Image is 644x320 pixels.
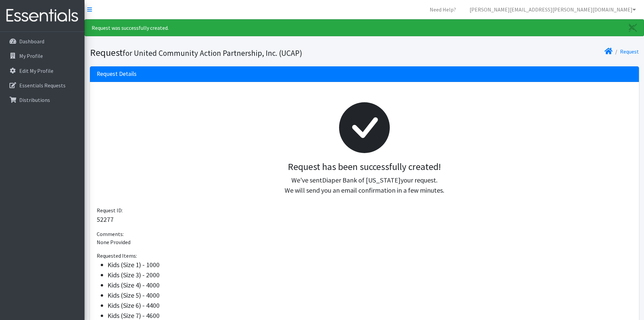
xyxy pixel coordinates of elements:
[19,82,66,89] p: Essentials Requests
[464,3,641,16] a: [PERSON_NAME][EMAIL_ADDRESS][PERSON_NAME][DOMAIN_NAME]
[90,47,362,59] h1: Request
[108,300,632,311] li: Kids (Size 6) - 4400
[85,19,644,36] div: Request was successfully created.
[97,252,137,259] span: Requested Items:
[108,280,632,290] li: Kids (Size 4) - 4000
[3,79,82,92] a: Essentials Requests
[19,38,44,45] p: Dashboard
[108,290,632,300] li: Kids (Size 5) - 4000
[620,48,639,55] a: Request
[3,64,82,78] a: Edit My Profile
[424,3,461,16] a: Need Help?
[97,214,632,225] p: 52277
[622,20,644,36] a: Close
[3,4,82,27] img: HumanEssentials
[97,239,130,246] span: None Provided
[3,93,82,107] a: Distributions
[322,176,401,184] span: Diaper Bank of [US_STATE]
[97,70,137,78] h3: Request Details
[102,175,627,195] p: We've sent your request. We will send you an email confirmation in a few minutes.
[108,260,632,270] li: Kids (Size 1) - 1000
[97,231,124,237] span: Comments:
[3,49,82,63] a: My Profile
[19,52,43,59] p: My Profile
[108,270,632,280] li: Kids (Size 3) - 2000
[19,97,50,103] p: Distributions
[19,67,53,74] p: Edit My Profile
[97,207,123,214] span: Request ID:
[3,35,82,48] a: Dashboard
[102,161,627,173] h3: Request has been successfully created!
[123,48,302,58] small: for United Community Action Partnership, Inc. (UCAP)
